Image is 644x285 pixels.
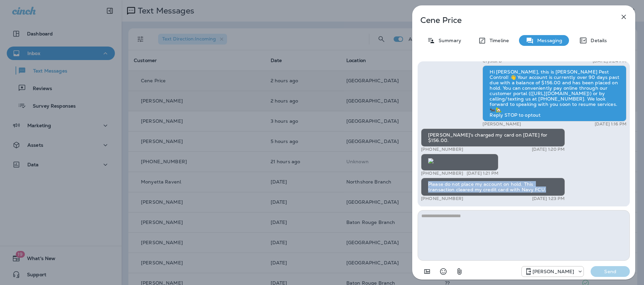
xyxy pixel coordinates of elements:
p: Summary [435,38,461,43]
p: [PERSON_NAME] [532,269,574,274]
button: Select an emoji [437,265,450,278]
p: [PERSON_NAME] [482,121,521,127]
p: Cene Price [420,16,605,25]
p: Messaging [534,38,562,43]
p: Details [587,38,607,43]
p: [PHONE_NUMBER] [421,147,463,152]
p: [DATE] 1:20 PM [532,147,565,152]
p: [DATE] 1:16 PM [595,121,626,127]
div: Hi [PERSON_NAME], this is [PERSON_NAME] Pest Control! 👋 Your account is currently over 90 days pa... [482,65,626,121]
p: [PHONE_NUMBER] [421,196,463,201]
div: [PERSON_NAME]'s charged my card on [DATE] for $156.00. [421,129,565,147]
div: Please do not place my account on hold. This transaction cleared my credit card with Navy FCU. [421,178,565,196]
p: [DATE] 1:21 PM [467,171,498,176]
img: twilio-download [428,158,434,164]
p: [PHONE_NUMBER] [421,171,463,176]
p: [DATE] 3:24 PM [593,58,626,64]
p: Timeline [486,38,509,43]
div: +1 (504) 576-9603 [522,267,584,276]
p: Crystal B [482,58,501,64]
button: Add in a premade template [420,265,434,278]
p: [DATE] 1:23 PM [532,196,565,201]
